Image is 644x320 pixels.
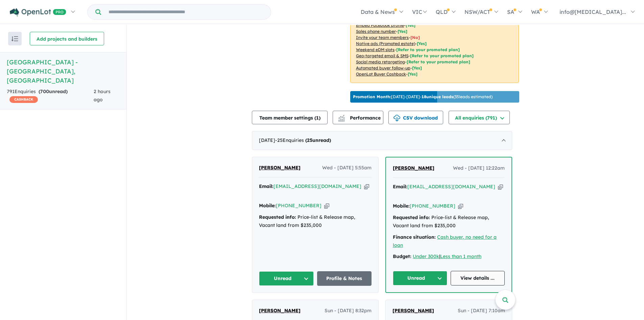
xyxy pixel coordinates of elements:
a: [PERSON_NAME] [259,307,301,315]
div: | [393,253,505,261]
u: Social media retargeting [356,59,405,64]
img: Openlot PRO Logo White [10,8,66,17]
img: line-chart.svg [338,115,344,119]
strong: Finance situation: [393,234,436,240]
div: Price-list & Release map, Vacant land from $235,000 [393,214,505,230]
a: Cash buyer, no need for a loan [393,234,497,248]
u: Sales phone number [356,29,396,34]
span: [PERSON_NAME] [259,307,301,314]
u: Weekend eDM slots [356,47,395,52]
span: CASHBACK [9,96,38,103]
button: Performance [333,111,383,124]
span: Wed - [DATE] 12:22am [453,164,505,172]
span: 1 [316,115,319,121]
div: Price-list & Release map, Vacant land from $235,000 [259,213,372,230]
strong: Requested info: [259,214,296,220]
span: [Yes] [408,71,418,77]
span: info@[MEDICAL_DATA]... [559,8,626,15]
button: Unread [259,271,314,286]
img: sort.svg [11,36,18,41]
strong: ( unread) [39,88,68,94]
span: [Yes] [412,65,422,70]
button: Copy [498,183,503,190]
span: 25 [307,137,312,143]
span: [Refer to your promoted plan] [396,47,460,52]
span: Sun - [DATE] 7:10am [458,307,505,315]
span: [PERSON_NAME] [259,165,301,171]
button: Unread [393,271,447,285]
span: [ Yes ] [398,29,407,34]
a: [PERSON_NAME] [259,164,301,172]
strong: Mobile: [259,202,276,209]
b: 18 unique leads [422,94,453,99]
strong: Budget: [393,253,411,259]
b: Promotion Month: [353,94,391,99]
h5: [GEOGRAPHIC_DATA] - [GEOGRAPHIC_DATA] , [GEOGRAPHIC_DATA] [7,58,120,85]
u: OpenLot Buyer Cashback [356,71,406,77]
span: 2 hours ago [94,88,111,103]
button: All enquiries (791) [449,111,510,124]
span: [ Yes ] [406,23,415,28]
a: Profile & Notes [317,271,372,286]
u: Geo-targeted email & SMS [356,53,408,58]
span: [Refer to your promoted plan] [407,59,470,64]
span: [Yes] [417,41,427,46]
a: [PERSON_NAME] [393,164,434,172]
span: - 25 Enquir ies [275,137,331,143]
a: [PHONE_NUMBER] [276,202,321,209]
a: [PERSON_NAME] [392,307,434,315]
img: bar-chart.svg [338,117,345,122]
input: Try estate name, suburb, builder or developer [102,5,269,19]
span: Wed - [DATE] 5:55am [322,164,372,172]
span: [ No ] [410,35,420,40]
span: Sun - [DATE] 8:32pm [325,307,372,315]
span: [PERSON_NAME] [393,165,434,171]
button: CSV download [388,111,443,124]
span: [Refer to your promoted plan] [410,53,474,58]
strong: Email: [393,184,407,190]
a: [EMAIL_ADDRESS][DOMAIN_NAME] [273,183,361,189]
a: [EMAIL_ADDRESS][DOMAIN_NAME] [407,184,495,190]
button: Team member settings (1) [252,111,328,124]
u: Embed Facebook profile [356,23,404,28]
strong: ( unread) [305,137,331,143]
button: Add projects and builders [30,32,104,45]
a: Under 300k [413,253,439,259]
strong: Mobile: [393,203,410,209]
span: [PERSON_NAME] [392,307,434,314]
u: Native ads (Promoted estate) [356,41,415,46]
span: 700 [40,88,49,94]
p: [DATE] - [DATE] - ( 35 leads estimated) [353,94,493,100]
strong: Requested info: [393,214,430,220]
u: Automated buyer follow-up [356,65,410,70]
div: 791 Enquir ies [7,88,94,104]
u: Invite your team members [356,35,409,40]
strong: Email: [259,183,273,189]
span: Performance [339,115,381,121]
div: [DATE] [252,131,512,150]
a: Less than 1 month [440,253,481,259]
img: download icon [393,115,400,122]
button: Copy [458,202,463,210]
button: Copy [364,183,369,190]
a: [PHONE_NUMBER] [410,203,455,209]
button: Copy [324,202,329,209]
a: View details ... [451,271,505,285]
